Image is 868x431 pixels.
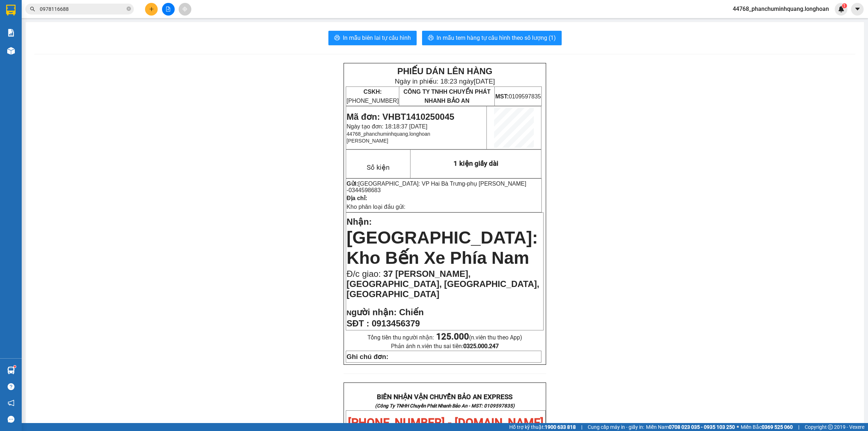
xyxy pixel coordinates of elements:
span: Ngày tạo đơn: 18:18:37 [DATE] [346,123,427,130]
strong: 0369 525 060 [762,424,793,430]
span: [GEOGRAPHIC_DATA]: VP Hai Bà Trưng [358,181,465,187]
span: Kho phân loại đầu gửi: [346,204,405,210]
span: search [30,7,35,12]
strong: N [346,309,396,317]
span: | [581,423,582,431]
strong: 1900 633 818 [545,424,576,430]
sup: 1 [842,3,847,8]
span: [DATE] [474,77,495,85]
span: Nhận: [346,217,372,227]
span: Đ/c giao: [346,269,383,279]
span: question-circle [8,383,14,390]
input: Tìm tên, số ĐT hoặc mã đơn [40,5,125,13]
span: Chiến [399,307,424,317]
span: file-add [166,7,171,12]
button: caret-down [851,3,864,16]
span: plus [149,7,154,12]
span: copyright [828,424,833,430]
span: Tổng tiền thu người nhận: [367,334,522,341]
strong: SĐT : [346,318,369,328]
strong: PHIẾU DÁN LÊN HÀNG [397,66,492,76]
span: caret-down [854,6,861,12]
span: Cung cấp máy in - giấy in: [588,423,644,431]
button: plus [145,3,158,16]
span: [PERSON_NAME] [346,138,388,144]
img: icon-new-feature [838,6,844,12]
span: phụ [PERSON_NAME] - [346,181,526,193]
button: aim [179,3,191,16]
span: [PHONE_NUMBER] [346,89,399,104]
span: Số kiện [367,164,390,172]
span: 0913456379 [372,318,420,328]
span: Mã đơn: VHBT1410250045 [346,112,454,122]
span: [PHONE_NUMBER] - [DOMAIN_NAME] [348,416,544,430]
img: warehouse-icon [7,47,15,55]
img: warehouse-icon [7,367,15,374]
span: [GEOGRAPHIC_DATA]: Kho Bến Xe Phía Nam [346,228,538,267]
span: ⚪️ [737,426,739,428]
span: message [8,416,14,423]
strong: CSKH: [363,89,382,95]
strong: 0325.000.247 [463,343,499,350]
span: gười nhận: [352,307,397,317]
span: printer [428,35,434,42]
span: (n.viên thu theo App) [436,334,522,341]
span: 37 [PERSON_NAME], [GEOGRAPHIC_DATA], [GEOGRAPHIC_DATA], [GEOGRAPHIC_DATA] [346,269,539,299]
span: 0344598683 [349,187,381,193]
span: In mẫu biên lai tự cấu hình [343,33,411,42]
span: close-circle [127,6,131,13]
span: Miền Nam [646,423,735,431]
strong: Ghi chú đơn: [346,353,388,360]
button: file-add [162,3,175,16]
img: solution-icon [7,29,15,37]
button: printerIn mẫu tem hàng tự cấu hình theo số lượng (1) [422,31,562,45]
span: Hỗ trợ kỹ thuật: [509,423,576,431]
span: 44768_phanchuminhquang.longhoan [727,4,835,13]
span: 44768_phanchuminhquang.longhoan [346,131,430,137]
strong: (Công Ty TNHH Chuyển Phát Nhanh Bảo An - MST: 0109597835) [375,403,515,409]
span: close-circle [127,7,131,11]
span: - [346,181,526,193]
span: Ngày in phiếu: 18:23 ngày [395,77,495,85]
strong: Địa chỉ: [346,195,367,201]
span: 0109597835 [495,93,541,100]
span: 1 kiện giấy dài [454,160,498,168]
span: | [798,423,799,431]
span: Phản ánh n.viên thu sai tiền: [391,343,499,350]
strong: Gửi: [346,181,358,187]
span: printer [334,35,340,42]
button: printerIn mẫu biên lai tự cấu hình [328,31,417,45]
span: 1 [843,3,846,8]
strong: 0708 023 035 - 0935 103 250 [669,424,735,430]
span: aim [182,7,187,12]
span: notification [8,400,14,406]
span: In mẫu tem hàng tự cấu hình theo số lượng (1) [437,33,556,42]
sup: 1 [14,365,16,368]
img: logo-vxr [6,5,16,16]
strong: BIÊN NHẬN VẬN CHUYỂN BẢO AN EXPRESS [377,393,512,401]
strong: 125.000 [436,331,469,342]
strong: MST: [495,93,509,100]
span: CÔNG TY TNHH CHUYỂN PHÁT NHANH BẢO AN [403,89,490,104]
span: Miền Bắc [741,423,793,431]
